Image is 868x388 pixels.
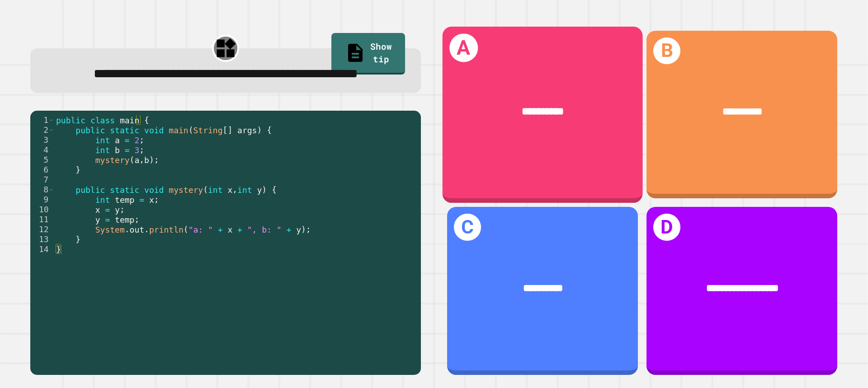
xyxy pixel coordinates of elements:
h1: C [454,214,481,241]
div: 12 [30,224,54,234]
h1: B [653,37,680,65]
div: 7 [30,175,54,185]
div: 6 [30,165,54,175]
span: Toggle code folding, rows 2 through 6 [49,125,54,135]
div: 4 [30,145,54,155]
div: 8 [30,185,54,195]
div: 3 [30,135,54,145]
div: 5 [30,155,54,165]
div: 14 [30,244,54,254]
div: 13 [30,234,54,244]
div: 2 [30,125,54,135]
div: 11 [30,215,54,224]
div: 10 [30,205,54,215]
span: Toggle code folding, rows 1 through 14 [49,115,54,125]
div: 9 [30,195,54,205]
span: Toggle code folding, rows 8 through 13 [49,185,54,195]
div: 1 [30,115,54,125]
h1: A [449,33,477,61]
a: Show tip [331,33,405,75]
h1: D [653,214,680,241]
